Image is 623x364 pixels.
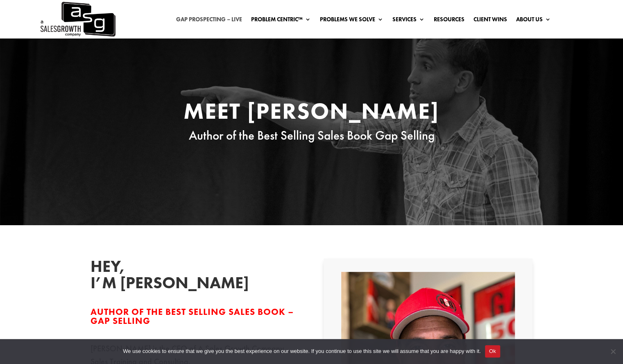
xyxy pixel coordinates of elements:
[176,16,242,25] a: Gap Prospecting – LIVE
[473,16,507,25] a: Client Wins
[123,347,480,355] span: We use cookies to ensure that we give you the best experience on our website. If you continue to ...
[485,345,500,357] button: Ok
[516,16,551,25] a: About Us
[251,16,311,25] a: Problem Centric™
[189,127,435,143] span: Author of the Best Selling Sales Book Gap Selling
[392,16,425,25] a: Services
[156,99,467,127] h1: Meet [PERSON_NAME]
[434,16,464,25] a: Resources
[609,347,617,355] span: No
[320,16,383,25] a: Problems We Solve
[91,258,213,295] h2: Hey, I’m [PERSON_NAME]
[91,306,294,327] span: Author of the Best Selling Sales Book – Gap Selling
